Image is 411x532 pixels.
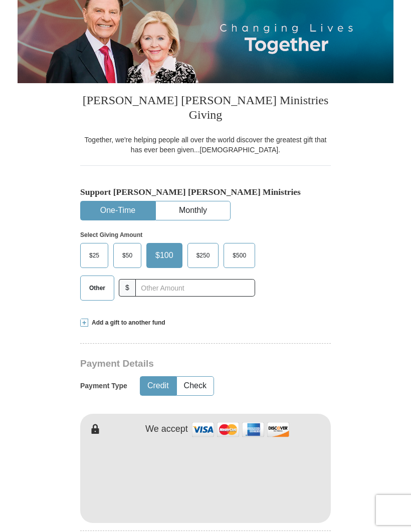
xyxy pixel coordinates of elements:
[156,201,230,220] button: Monthly
[80,358,336,370] h3: Payment Details
[81,201,155,220] button: One-Time
[119,279,136,297] span: $
[80,83,331,135] h3: [PERSON_NAME] [PERSON_NAME] Ministries Giving
[80,187,331,197] h5: Support [PERSON_NAME] [PERSON_NAME] Ministries
[80,382,127,390] h5: Payment Type
[80,135,331,155] div: Together, we're helping people all over the world discover the greatest gift that has ever been g...
[80,231,142,238] strong: Select Giving Amount
[135,279,255,297] input: Other Amount
[177,377,214,395] button: Check
[190,419,291,440] img: credit cards accepted
[150,248,178,263] span: $100
[84,248,104,263] span: $25
[145,424,188,435] h4: We accept
[228,248,251,263] span: $500
[84,281,110,296] span: Other
[191,248,215,263] span: $250
[117,248,137,263] span: $50
[88,319,165,327] span: Add a gift to another fund
[140,377,176,395] button: Credit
